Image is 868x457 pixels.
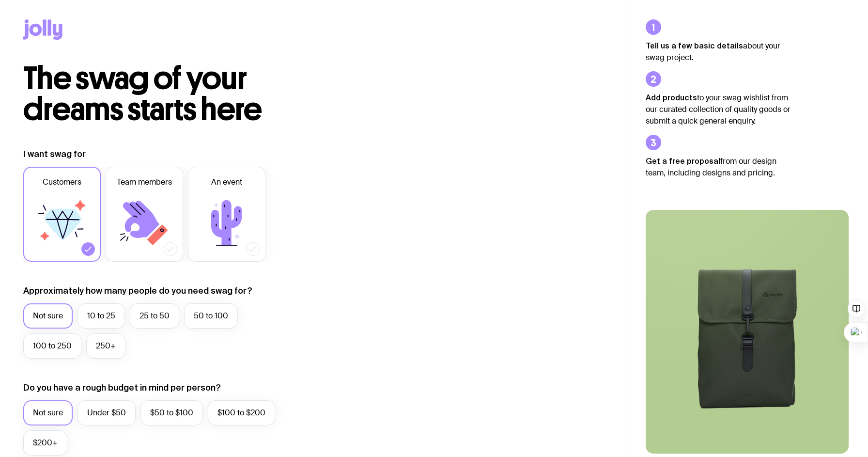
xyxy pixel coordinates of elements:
[646,40,791,63] p: about your swag project.
[208,400,275,425] label: $100 to $200
[646,93,697,102] strong: Add products
[646,155,791,179] p: from our design team, including designs and pricing.
[23,400,73,425] label: Not sure
[23,285,252,297] label: Approximately how many people do you need swag for?
[130,303,179,329] label: 25 to 50
[23,333,81,359] label: 100 to 250
[646,92,791,127] p: to your swag wishlist from our curated collection of quality goods or submit a quick general enqu...
[23,382,221,394] label: Do you have a rough budget in mind per person?
[140,400,203,425] label: $50 to $100
[43,176,81,188] span: Customers
[77,400,136,425] label: Under $50
[23,59,262,128] span: The swag of your dreams starts here
[646,41,743,50] strong: Tell us a few basic details
[646,157,720,165] strong: Get a free proposal
[23,430,67,456] label: $200+
[86,333,125,359] label: 250+
[23,148,86,160] label: I want swag for
[23,303,73,329] label: Not sure
[184,303,238,329] label: 50 to 100
[117,176,172,188] span: Team members
[77,303,125,329] label: 10 to 25
[211,176,242,188] span: An event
